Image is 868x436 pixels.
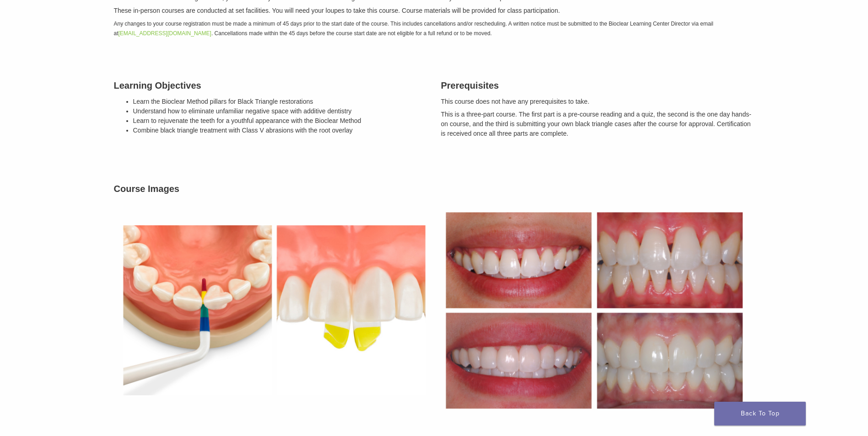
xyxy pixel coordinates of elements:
[114,79,427,92] h3: Learning Objectives
[119,30,211,37] a: [EMAIL_ADDRESS][DOMAIN_NAME]
[133,126,427,135] li: Combine black triangle treatment with Class V abrasions with the root overlay
[114,6,755,16] p: These in-person courses are conducted at set facilities. You will need your loupes to take this c...
[133,106,427,116] li: Understand how to eliminate unfamiliar negative space with additive dentistry
[441,110,755,138] p: This is a three-part course. The first part is a pre-course reading and a quiz, the second is the...
[441,79,755,92] h3: Prerequisites
[714,402,806,425] a: Back To Top
[441,97,755,106] p: This course does not have any prerequisites to take.
[114,21,713,37] em: Any changes to your course registration must be made a minimum of 45 days prior to the start date...
[133,116,427,126] li: Learn to rejuvenate the teeth for a youthful appearance with the Bioclear Method
[133,97,427,106] li: Learn the Bioclear Method pillars for Black Triangle restorations
[114,182,755,196] h3: Course Images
